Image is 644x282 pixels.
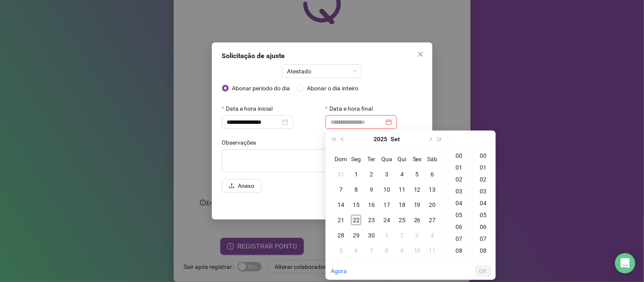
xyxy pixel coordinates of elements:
[391,131,400,148] button: month panel
[474,245,495,257] div: 08
[427,169,438,179] div: 6
[427,246,438,256] div: 11
[412,169,422,179] div: 5
[349,228,364,243] td: 2025-09-29
[410,167,425,182] td: 2025-09-05
[287,65,357,78] span: Atestado
[474,221,495,233] div: 06
[366,230,377,240] div: 30
[379,182,394,197] td: 2025-09-10
[333,243,349,258] td: 2025-10-05
[364,212,379,228] td: 2025-09-23
[222,102,278,115] label: Data e hora inicial
[394,197,410,212] td: 2025-09-18
[222,136,262,149] label: Observações
[331,268,347,274] a: Agora
[397,246,407,256] div: 9
[450,257,470,268] div: 09
[425,212,440,228] td: 2025-09-27
[425,131,435,148] button: next-year
[382,230,392,240] div: 1
[329,131,338,148] button: super-prev-year
[474,233,495,245] div: 07
[333,197,349,212] td: 2025-09-14
[397,169,407,179] div: 4
[474,197,495,209] div: 04
[394,243,410,258] td: 2025-10-09
[412,230,422,240] div: 3
[382,246,392,256] div: 8
[450,221,470,233] div: 06
[351,169,361,179] div: 1
[397,184,407,195] div: 11
[366,215,377,225] div: 23
[450,209,470,221] div: 05
[336,246,346,256] div: 5
[394,151,410,167] th: Qui
[379,151,394,167] th: Qua
[304,84,362,93] span: Abonar o dia inteiro
[474,150,495,162] div: 00
[333,167,349,182] td: 2025-08-31
[397,215,407,225] div: 25
[351,246,361,256] div: 6
[333,212,349,228] td: 2025-09-21
[364,182,379,197] td: 2025-09-09
[379,243,394,258] td: 2025-10-08
[410,212,425,228] td: 2025-09-26
[412,215,422,225] div: 26
[379,228,394,243] td: 2025-10-01
[351,184,361,195] div: 8
[333,182,349,197] td: 2025-09-07
[450,197,470,209] div: 04
[326,102,378,115] label: Data e hora final
[427,230,438,240] div: 4
[425,243,440,258] td: 2025-10-11
[222,51,422,61] div: Solicitação de ajuste
[349,243,364,258] td: 2025-10-06
[379,197,394,212] td: 2025-09-17
[336,184,346,195] div: 7
[222,179,262,193] button: uploadAnexo
[364,167,379,182] td: 2025-09-02
[450,150,470,162] div: 00
[351,200,361,210] div: 15
[425,167,440,182] td: 2025-09-06
[333,228,349,243] td: 2025-09-28
[450,173,470,185] div: 02
[336,200,346,210] div: 14
[336,215,346,225] div: 21
[474,173,495,185] div: 02
[229,84,294,93] span: Abonar período do dia
[336,169,346,179] div: 31
[382,200,392,210] div: 17
[379,212,394,228] td: 2025-09-24
[427,215,438,225] div: 27
[474,257,495,268] div: 09
[366,184,377,195] div: 9
[476,266,491,276] button: OK
[427,184,438,195] div: 13
[364,228,379,243] td: 2025-09-30
[394,228,410,243] td: 2025-10-02
[450,162,470,173] div: 01
[425,197,440,212] td: 2025-09-20
[615,253,636,274] div: Open Intercom Messenger
[417,51,424,58] span: close
[333,151,349,167] th: Dom
[474,209,495,221] div: 05
[382,215,392,225] div: 24
[435,131,444,148] button: super-next-year
[349,197,364,212] td: 2025-09-15
[366,246,377,256] div: 7
[338,131,348,148] button: prev-year
[374,131,387,148] button: year panel
[349,182,364,197] td: 2025-09-08
[474,185,495,197] div: 03
[425,151,440,167] th: Sáb
[412,246,422,256] div: 10
[364,197,379,212] td: 2025-09-16
[394,212,410,228] td: 2025-09-25
[364,151,379,167] th: Ter
[351,215,361,225] div: 22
